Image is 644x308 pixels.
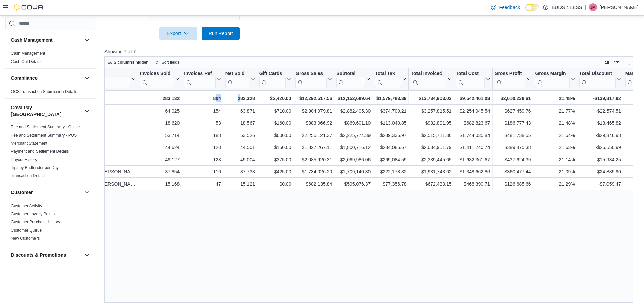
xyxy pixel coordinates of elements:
span: Merchant Statement [11,141,47,146]
a: OCS Transaction Submission Details [11,89,77,94]
div: $269,084.59 [375,156,406,164]
span: Cash Management [11,51,45,56]
div: 282,328 [225,94,255,102]
div: $360,477.44 [494,168,531,176]
div: 15,121 [225,180,255,188]
a: Feedback [488,1,522,14]
div: [STREET_ADDRESS][PERSON_NAME] [53,180,136,188]
a: Customer Purchase History [11,220,61,224]
div: $0.00 [259,180,291,188]
button: Discounts & Promotions [83,251,91,259]
button: Gross Profit [494,70,531,88]
div: Totals [53,94,136,102]
button: Net Sold [225,70,255,88]
div: $150.00 [259,143,291,151]
div: 804 [184,94,221,102]
div: $1,744,035.84 [456,131,490,139]
div: 49,004 [225,156,255,164]
div: $1,827,267.11 [295,143,332,151]
div: 53,714 [140,131,180,139]
span: Tips by Budtender per Day [11,165,59,170]
button: Compliance [83,74,91,82]
div: Customer [5,202,96,245]
a: Payment and Settlement Details [11,149,69,154]
a: New Customers [11,236,40,241]
div: $289,336.97 [375,131,406,139]
div: Total Invoiced [411,70,446,77]
div: $3,257,815.51 [411,107,451,115]
div: Subtotal [336,70,365,88]
div: $2,254,945.54 [456,107,490,115]
span: Payout History [11,157,37,162]
span: OCS Transaction Submission Details [11,89,77,94]
div: 123 [184,143,221,151]
span: Dark Mode [525,11,526,11]
div: Invoices Sold [140,70,174,88]
div: Gift Cards [259,70,286,77]
div: $602,135.84 [295,180,332,188]
div: Cash Management [5,49,96,68]
div: $2,034,951.79 [411,143,451,151]
button: Display options [613,58,621,66]
span: Fee and Settlement Summary - Online [11,124,80,130]
div: 49,127 [140,156,180,164]
a: Customer Activity List [11,204,50,208]
div: $1,800,716.12 [336,143,371,151]
p: Showing 7 of 7 [104,48,639,55]
button: Discounts & Promotions [11,252,81,258]
span: Transaction Details [11,173,45,179]
button: Customer [11,189,81,196]
span: Feedback [499,4,520,11]
div: -$15,934.25 [579,156,621,164]
div: -$139,817.92 [579,94,621,102]
div: Total Tax [375,70,401,88]
button: Subtotal [336,70,371,88]
div: $2,420.00 [259,94,291,102]
div: $9,542,461.03 [456,94,490,102]
div: $682,823.67 [456,119,490,127]
div: $1,579,783.39 [375,94,406,102]
div: -$24,885.90 [579,168,621,176]
div: -$29,346.98 [579,131,621,139]
div: 21.29% [535,180,575,188]
div: 21.48% [535,94,575,102]
span: Payment and Settlement Details [11,149,69,154]
div: $437,624.39 [494,156,531,164]
button: Gross Margin [535,70,575,88]
div: $1,734,026.20 [295,168,332,176]
button: Gross Sales [295,70,332,88]
div: Gross Sales [295,70,327,77]
h3: Cash Management [11,37,53,43]
div: Total Invoiced [411,70,446,88]
img: Cova [14,4,44,11]
div: $1,348,662.86 [456,168,490,176]
button: Keyboard shortcuts [602,58,610,66]
button: 2 columns hidden [105,58,151,66]
div: $1,931,743.62 [411,168,451,176]
button: Total Cost [456,70,490,88]
div: 188 [184,131,221,139]
a: Payout History [11,157,37,162]
div: $468,390.71 [456,180,490,188]
button: Sort fields [152,58,182,66]
div: 21.14% [535,156,575,164]
div: [STREET_ADDRESS][PERSON_NAME] [53,168,136,176]
div: 47 [184,180,221,188]
div: 18,620 [140,119,180,127]
input: Dark Mode [525,4,540,11]
div: $12,292,517.56 [295,94,332,102]
button: Total Tax [375,70,406,88]
button: Cova Pay [GEOGRAPHIC_DATA] [11,104,81,118]
div: 123 [184,156,221,164]
button: Run Report [202,27,240,40]
div: 116 [184,168,221,176]
div: Jamie Martin [589,3,597,11]
div: $2,069,986.06 [336,156,371,164]
div: Gross Margin [535,70,569,77]
div: Location [53,70,130,77]
div: $2,255,121.37 [295,131,332,139]
div: Total Discount [579,70,615,77]
div: [STREET_ADDRESS] [53,119,136,127]
span: Customer Loyalty Points [11,211,55,217]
